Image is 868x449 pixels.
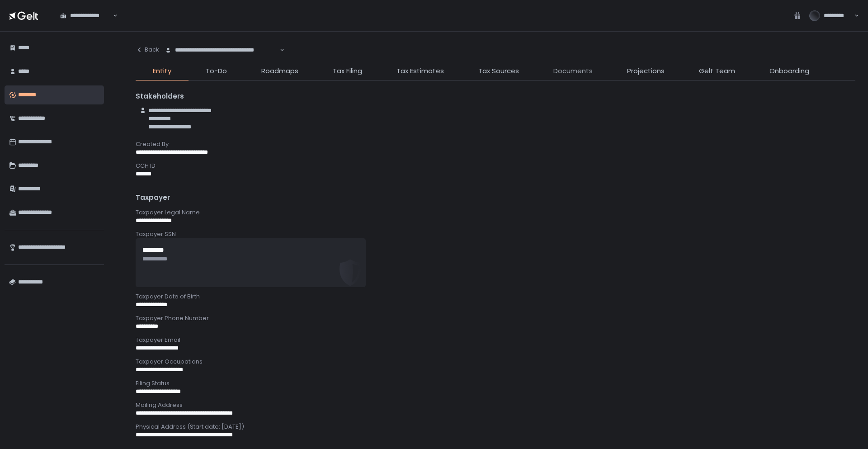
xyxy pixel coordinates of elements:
[136,230,855,238] div: Taxpayer SSN
[136,358,855,366] div: Taxpayer Occupations
[261,66,298,76] span: Roadmaps
[478,66,519,76] span: Tax Sources
[136,193,855,203] div: Taxpayer
[136,208,855,217] div: Taxpayer Legal Name
[627,66,665,76] span: Projections
[206,66,227,76] span: To-Do
[136,314,855,322] div: Taxpayer Phone Number
[136,423,855,431] div: Physical Address (Start date: [DATE])
[136,46,159,54] div: Back
[136,140,855,148] div: Created By
[699,66,735,76] span: Gelt Team
[553,66,593,76] span: Documents
[136,41,159,59] button: Back
[136,91,855,102] div: Stakeholders
[136,336,855,344] div: Taxpayer Email
[333,66,362,76] span: Tax Filing
[396,66,444,76] span: Tax Estimates
[136,379,855,388] div: Filing Status
[54,6,118,25] div: Search for option
[153,66,171,76] span: Entity
[159,41,284,60] div: Search for option
[136,162,855,170] div: CCH ID
[769,66,809,76] span: Onboarding
[136,293,855,301] div: Taxpayer Date of Birth
[136,401,855,409] div: Mailing Address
